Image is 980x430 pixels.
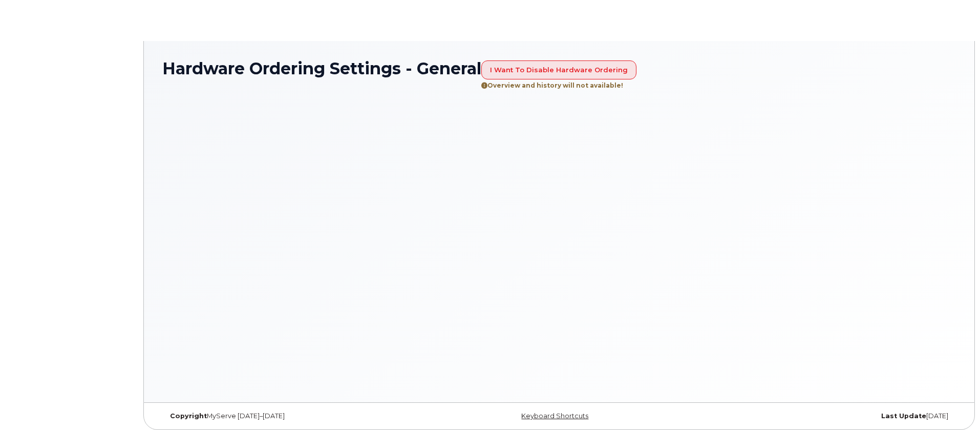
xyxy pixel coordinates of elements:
div: MyServe [DATE]–[DATE] [162,412,427,420]
strong: Copyright [170,412,207,420]
div: Overview and history will not available! [481,82,636,89]
h1: Hardware Ordering Settings - General [162,59,956,94]
a: Keyboard Shortcuts [521,412,588,420]
input: I want to disable hardware ordering [481,60,636,79]
strong: Last Update [881,412,926,420]
div: [DATE] [691,412,956,420]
